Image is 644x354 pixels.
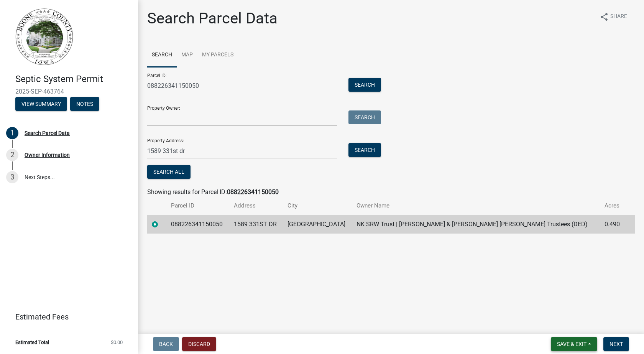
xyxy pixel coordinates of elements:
[15,8,74,66] img: Boone County, Iowa
[159,341,173,347] span: Back
[177,43,197,68] a: Map
[593,9,633,24] button: shareShare
[557,341,586,347] span: Save & Exit
[70,101,99,107] wm-modal-confirm: Notes
[348,110,381,124] button: Search
[15,74,132,85] h4: Septic System Permit
[610,12,627,21] span: Share
[6,127,18,139] div: 1
[147,9,278,28] h1: Search Parcel Data
[551,337,597,351] button: Save & Exit
[147,165,191,179] button: Search All
[603,337,629,351] button: Next
[352,197,600,215] th: Owner Name
[147,43,177,68] a: Search
[600,215,625,234] td: 0.490
[283,215,352,234] td: [GEOGRAPHIC_DATA]
[197,43,238,68] a: My Parcels
[15,97,67,111] button: View Summary
[6,171,18,183] div: 3
[600,197,625,215] th: Acres
[352,215,600,234] td: NK SRW Trust | [PERSON_NAME] & [PERSON_NAME] [PERSON_NAME] Trustees (DED)
[227,188,279,196] strong: 088226341150050
[147,188,635,197] div: Showing results for Parcel ID:
[70,97,99,111] button: Notes
[25,130,70,136] div: Search Parcel Data
[609,341,623,347] span: Next
[348,78,381,92] button: Search
[166,215,229,234] td: 088226341150050
[182,337,216,351] button: Discard
[111,340,123,345] span: $0.00
[348,143,381,157] button: Search
[229,197,283,215] th: Address
[600,12,609,21] i: share
[15,340,49,345] span: Estimated Total
[166,197,229,215] th: Parcel ID
[153,337,179,351] button: Back
[15,88,123,95] span: 2025-SEP-463764
[15,101,67,107] wm-modal-confirm: Summary
[229,215,283,234] td: 1589 331ST DR
[283,197,352,215] th: City
[25,152,70,158] div: Owner Information
[6,309,126,324] a: Estimated Fees
[6,149,18,161] div: 2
